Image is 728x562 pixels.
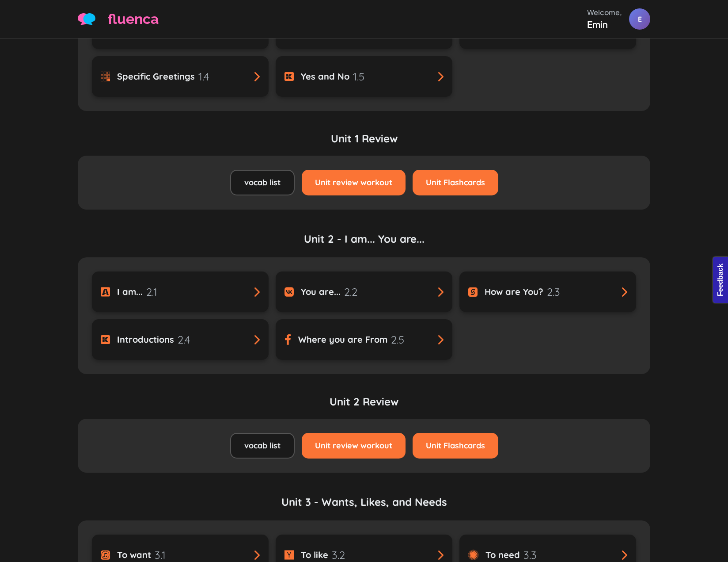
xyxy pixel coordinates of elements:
span: 2.5 [391,332,404,348]
a: vocab list [230,170,295,195]
a: Yes and No1.5 [276,56,452,97]
span: How are You? [485,285,543,298]
button: Feedback [4,3,50,18]
h4: Unit 1 Review [78,132,650,156]
a: vocab list [230,433,295,459]
span: I am... [117,285,143,298]
iframe: Ybug feedback widget [710,255,728,307]
div: Emin [587,18,622,31]
a: Unit Flashcards [413,170,498,195]
span: 1.5 [353,69,364,84]
span: Where you are From [298,333,387,346]
a: Unit review workout [302,170,406,195]
span: You are... [301,285,341,298]
a: How are You?2.3 [459,271,636,312]
span: To need [485,548,520,562]
span: Introductions [117,333,174,346]
a: Introductions2.4 [92,319,269,360]
span: Specific Greetings [117,70,195,83]
a: Specific Greetings1.4 [92,56,269,97]
a: Unit 2 - I am... You are... [78,231,650,257]
span: To like [301,548,328,562]
h4: Unit 2 Review [78,395,650,419]
span: To want [117,548,151,562]
a: I am...2.1 [92,271,269,312]
span: 2.4 [178,332,190,348]
span: fluenca [108,8,159,30]
a: Unit review workout [302,433,406,459]
span: 2.3 [547,284,560,300]
a: You are...2.2 [276,271,452,312]
a: Unit Flashcards [413,433,498,459]
a: Unit 3 - Wants, Likes, and Needs [78,494,650,520]
div: Welcome, [587,7,622,18]
span: 2.2 [344,284,357,300]
a: Where you are From2.5 [276,319,452,360]
span: 1.4 [198,69,209,84]
span: 2.1 [146,284,157,300]
div: E [629,8,650,30]
span: Yes and No [301,70,349,83]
